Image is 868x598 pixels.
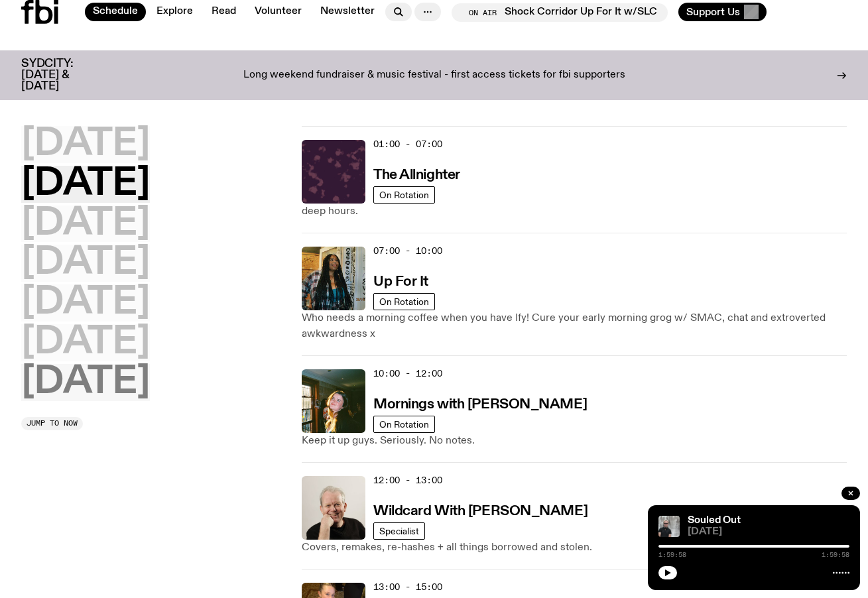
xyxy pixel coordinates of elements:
[373,186,435,204] a: On Rotation
[822,552,849,558] span: 1:59:58
[302,247,365,310] img: Ify - a Brown Skin girl with black braided twists, looking up to the side with her tongue stickin...
[21,245,150,282] button: [DATE]
[302,204,847,219] p: deep hours.
[373,245,442,257] span: 07:00 - 10:00
[312,3,383,21] a: Newsletter
[21,206,150,243] button: [DATE]
[373,474,442,487] span: 12:00 - 13:00
[373,398,587,412] h3: Mornings with [PERSON_NAME]
[302,310,847,342] p: Who needs a morning coffee when you have Ify! Cure your early morning grog w/ SMAC, chat and extr...
[302,476,365,540] img: Stuart is smiling charmingly, wearing a black t-shirt against a stark white background.
[149,3,201,21] a: Explore
[21,364,150,401] button: [DATE]
[302,369,365,433] img: Freya smiles coyly as she poses for the image.
[243,70,625,82] p: Long weekend fundraiser & music festival - first access tickets for fbi supporters
[373,272,428,289] a: Up For It
[21,126,150,163] button: [DATE]
[688,527,849,537] span: [DATE]
[373,502,588,518] a: Wildcard With [PERSON_NAME]
[247,3,310,21] a: Volunteer
[373,505,588,518] h3: Wildcard With [PERSON_NAME]
[373,138,442,150] span: 01:00 - 07:00
[379,190,429,200] span: On Rotation
[688,515,741,526] a: Souled Out
[302,540,847,556] p: Covers, remakes, re-hashes + all things borrowed and stolen.
[373,367,442,380] span: 10:00 - 12:00
[373,581,442,593] span: 13:00 - 15:00
[658,516,680,537] img: Stephen looks directly at the camera, wearing a black tee, black sunglasses and headphones around...
[204,3,244,21] a: Read
[21,166,150,203] button: [DATE]
[27,420,78,427] span: Jump to now
[452,3,668,22] button: On AirShock Corridor Up For It w/SLC
[85,3,146,21] a: Schedule
[373,166,460,182] a: The Allnighter
[373,293,435,310] a: On Rotation
[302,433,847,449] p: Keep it up guys. Seriously. No notes.
[658,552,686,558] span: 1:59:58
[373,416,435,433] a: On Rotation
[21,324,150,361] button: [DATE]
[379,526,419,536] span: Specialist
[21,417,83,430] button: Jump to now
[21,284,150,322] button: [DATE]
[373,168,460,182] h3: The Allnighter
[469,8,497,17] span: On Air
[678,3,767,21] button: Support Us
[379,296,429,306] span: On Rotation
[373,395,587,412] a: Mornings with [PERSON_NAME]
[21,58,106,92] h3: SYDCITY: [DATE] & [DATE]
[379,419,429,429] span: On Rotation
[373,522,425,540] a: Specialist
[686,6,740,18] span: Support Us
[373,275,428,289] h3: Up For It
[505,7,657,19] span: Shock Corridor Up For It w/SLC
